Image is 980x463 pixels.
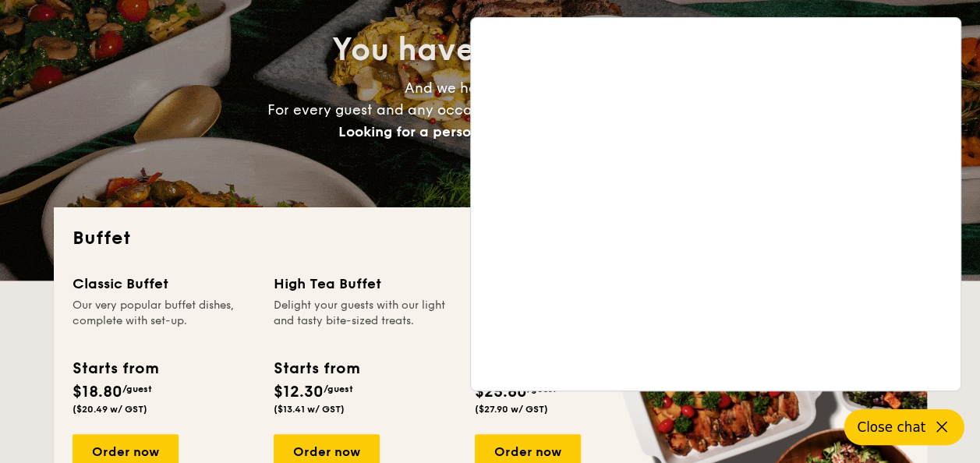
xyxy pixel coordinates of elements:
div: Our very popular buffet dishes, complete with set-up. [73,298,255,345]
span: /guest [122,383,152,394]
span: $25.60 [475,383,527,401]
h2: Buffet [73,226,908,251]
span: Looking for a personalised touch? [338,123,571,140]
span: ($20.49 w/ GST) [73,404,147,415]
span: $18.80 [73,383,122,401]
span: And we have great food. For every guest and any occasion, there’s always room for Grain. [267,80,713,140]
span: Close chat [857,419,925,435]
span: /guest [324,383,353,394]
div: Starts from [274,357,359,380]
button: Close chat [844,409,964,445]
div: High Tea Buffet [274,273,456,295]
span: ($27.90 w/ GST) [475,404,548,415]
span: You have good taste [332,31,648,69]
div: Starts from [73,357,157,380]
span: ($13.41 w/ GST) [274,404,345,415]
div: Classic Buffet [73,273,255,295]
div: Delight your guests with our light and tasty bite-sized treats. [274,298,456,345]
span: $12.30 [274,383,324,401]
